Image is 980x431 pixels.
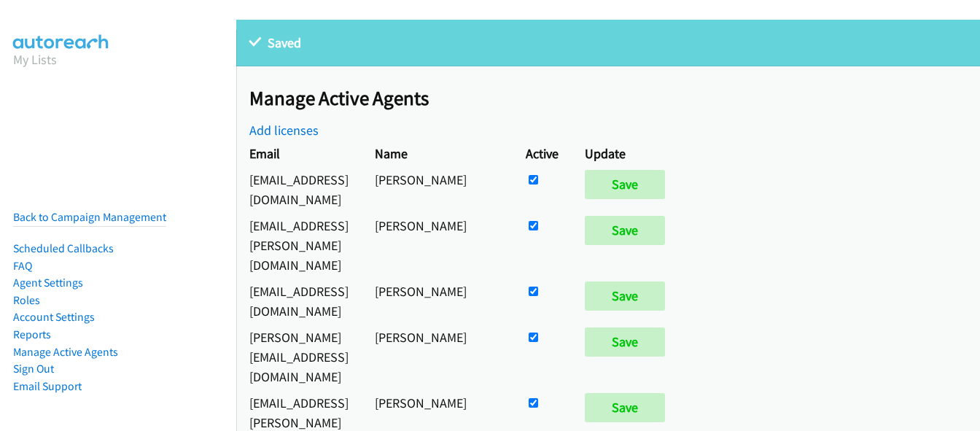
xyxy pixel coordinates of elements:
[13,241,114,255] a: Scheduled Callbacks
[13,327,51,341] a: Reports
[13,51,57,68] a: My Lists
[362,166,513,212] td: [PERSON_NAME]
[13,210,166,224] a: Back to Campaign Management
[249,33,967,53] p: Saved
[236,166,362,212] td: [EMAIL_ADDRESS][DOMAIN_NAME]
[585,216,665,245] input: Save
[572,140,685,166] th: Update
[362,278,513,324] td: [PERSON_NAME]
[362,324,513,389] td: [PERSON_NAME]
[362,212,513,278] td: [PERSON_NAME]
[585,393,665,422] input: Save
[13,293,40,307] a: Roles
[13,310,95,324] a: Account Settings
[13,276,83,290] a: Agent Settings
[585,170,665,199] input: Save
[236,324,362,389] td: [PERSON_NAME][EMAIL_ADDRESS][DOMAIN_NAME]
[362,140,513,166] th: Name
[249,86,980,111] h2: Manage Active Agents
[236,140,362,166] th: Email
[236,278,362,324] td: [EMAIL_ADDRESS][DOMAIN_NAME]
[585,281,665,311] input: Save
[13,259,32,273] a: FAQ
[13,379,82,393] a: Email Support
[13,362,54,376] a: Sign Out
[585,327,665,357] input: Save
[513,140,572,166] th: Active
[13,345,118,359] a: Manage Active Agents
[236,212,362,278] td: [EMAIL_ADDRESS][PERSON_NAME][DOMAIN_NAME]
[249,122,319,139] a: Add licenses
